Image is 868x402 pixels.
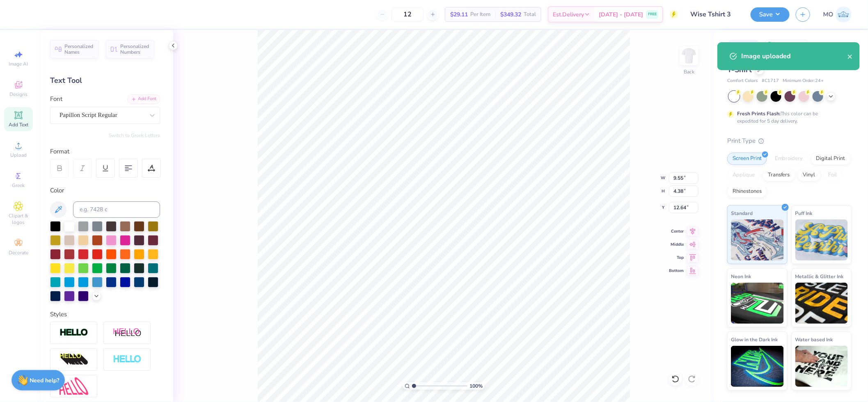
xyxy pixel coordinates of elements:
[392,7,424,22] input: – –
[599,10,643,19] span: [DATE] - [DATE]
[50,147,161,156] div: Format
[648,11,657,17] span: FREE
[762,78,779,85] span: # C1717
[50,310,160,319] div: Styles
[10,152,27,158] span: Upload
[9,121,28,128] span: Add Text
[795,335,833,344] span: Water based Ink
[4,212,33,226] span: Clipart & logos
[731,346,784,387] img: Glow in the Dark Ink
[524,10,536,19] span: Total
[727,169,760,181] div: Applique
[727,78,758,85] span: Comfort Colors
[12,182,25,189] span: Greek
[50,94,62,104] label: Font
[450,10,468,19] span: $29.11
[684,68,694,75] div: Back
[113,328,142,338] img: Shadow
[64,43,94,55] span: Personalized Names
[50,186,160,195] div: Color
[669,228,684,234] span: Center
[847,51,853,61] button: close
[795,283,848,324] img: Metallic & Glitter Ink
[9,61,28,67] span: Image AI
[727,185,767,198] div: Rhinestones
[684,6,744,23] input: Untitled Design
[727,153,767,165] div: Screen Print
[811,153,851,165] div: Digital Print
[30,377,60,384] strong: Need help?
[731,219,784,260] img: Standard
[113,355,142,364] img: Negative Space
[770,153,808,165] div: Embroidery
[669,268,684,274] span: Bottom
[823,169,843,181] div: Foil
[731,335,778,344] span: Glow in the Dark Ink
[737,110,838,125] div: This color can be expedited for 5 day delivery.
[60,353,88,366] img: 3d Illusion
[669,242,684,247] span: Middle
[470,10,490,19] span: Per Item
[500,10,521,19] span: $349.32
[9,91,27,98] span: Designs
[109,132,160,139] button: Switch to Greek Letters
[60,328,88,338] img: Stroke
[795,219,848,260] img: Puff Ink
[795,346,848,387] img: Water based Ink
[783,78,824,85] span: Minimum Order: 24 +
[741,51,847,61] div: Image uploaded
[128,94,160,104] div: Add Font
[737,110,781,117] strong: Fresh Prints Flash:
[553,10,584,19] span: Est. Delivery
[731,283,784,324] img: Neon Ink
[681,48,697,64] img: Back
[9,249,28,256] span: Decorate
[669,255,684,260] span: Top
[50,75,160,86] div: Text Tool
[795,209,813,217] span: Puff Ink
[727,136,852,146] div: Print Type
[120,43,149,55] span: Personalized Numbers
[798,169,821,181] div: Vinyl
[763,169,795,181] div: Transfers
[731,209,753,217] span: Standard
[60,377,88,395] img: Free Distort
[731,272,751,281] span: Neon Ink
[469,382,483,390] span: 100 %
[73,201,160,218] input: e.g. 7428 c
[795,272,844,281] span: Metallic & Glitter Ink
